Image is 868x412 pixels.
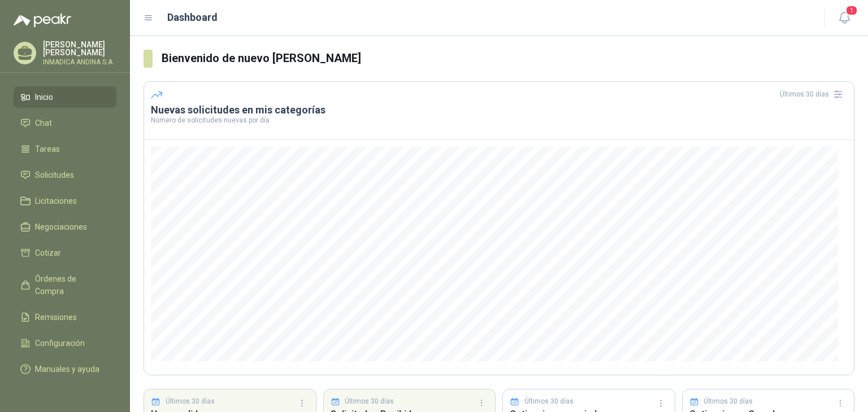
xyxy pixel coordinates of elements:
[167,10,218,25] h1: Dashboard
[14,164,116,186] a: Solicitudes
[845,5,858,16] span: 1
[162,50,854,67] h3: Bienvenido de nuevo [PERSON_NAME]
[43,41,116,56] p: [PERSON_NAME] [PERSON_NAME]
[166,396,215,407] p: Últimos 30 días
[151,103,847,117] h3: Nuevas solicitudes en mis categorías
[14,86,116,108] a: Inicio
[14,216,116,238] a: Negociaciones
[14,306,116,328] a: Remisiones
[14,358,116,380] a: Manuales y ayuda
[524,396,574,407] p: Últimos 30 días
[35,311,77,323] span: Remisiones
[14,138,116,160] a: Tareas
[35,91,53,103] span: Inicio
[14,112,116,134] a: Chat
[35,363,99,375] span: Manuales y ayuda
[14,332,116,354] a: Configuración
[35,221,87,233] span: Negociaciones
[14,14,71,27] img: Logo peakr
[35,117,52,129] span: Chat
[35,143,60,155] span: Tareas
[14,242,116,264] a: Cotizar
[35,195,77,207] span: Licitaciones
[35,273,106,297] span: Órdenes de Compra
[14,190,116,212] a: Licitaciones
[35,247,61,259] span: Cotizar
[834,8,854,28] button: 1
[35,169,74,181] span: Solicitudes
[43,59,116,65] p: INMADICA ANDINA S.A
[704,396,753,407] p: Últimos 30 días
[345,396,394,407] p: Últimos 30 días
[151,117,847,124] p: Número de solicitudes nuevas por día
[780,85,847,103] div: Últimos 30 días
[14,268,116,302] a: Órdenes de Compra
[35,337,85,349] span: Configuración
